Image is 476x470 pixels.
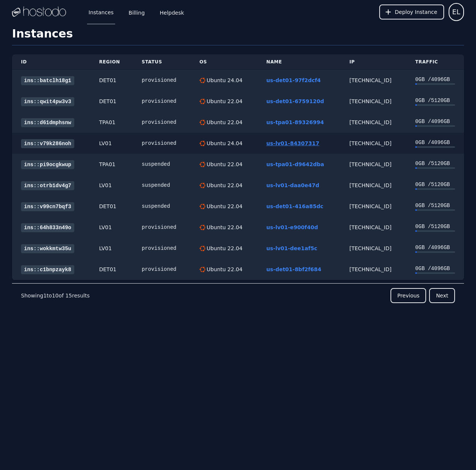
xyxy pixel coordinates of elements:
[349,182,397,189] div: [TECHNICAL_ID]
[349,224,397,231] div: [TECHNICAL_ID]
[415,223,455,230] div: 0 GB / 5120 GB
[205,98,243,105] div: Ubuntu 22.04
[349,203,397,210] div: [TECHNICAL_ID]
[99,98,124,105] div: DET01
[99,182,124,189] div: LV01
[99,245,124,252] div: LV01
[349,266,397,273] div: [TECHNICAL_ID]
[99,203,124,210] div: DET01
[205,224,243,231] div: Ubuntu 22.04
[452,7,460,17] span: EL
[142,245,182,252] div: provisioned
[142,161,182,168] div: suspended
[415,202,455,209] div: 0 GB / 5120 GB
[390,288,426,303] button: Previous
[379,5,444,20] button: Deploy Instance
[205,77,243,84] div: Ubuntu 24.04
[200,204,205,209] img: Ubuntu 22.04
[200,141,205,146] img: Ubuntu 24.04
[205,161,243,168] div: Ubuntu 22.04
[266,77,321,83] a: us-det01-97f2dcf4
[415,181,455,188] div: 0 GB / 5120 GB
[395,8,437,16] span: Deploy Instance
[133,54,191,70] th: Status
[449,3,464,21] button: User menu
[21,97,74,106] a: ins::qwit4pw3v3
[21,223,74,232] a: ins::64h833n49o
[99,77,124,84] div: DET01
[142,266,182,273] div: provisioned
[205,245,243,252] div: Ubuntu 22.04
[205,140,243,147] div: Ubuntu 24.04
[99,161,124,168] div: TPA01
[200,183,205,188] img: Ubuntu 22.04
[349,161,397,168] div: [TECHNICAL_ID]
[142,119,182,126] div: provisioned
[200,267,205,272] img: Ubuntu 22.04
[142,98,182,105] div: provisioned
[266,98,324,104] a: us-det01-6759120d
[429,288,455,303] button: Next
[21,292,90,299] p: Showing to of results
[349,98,397,105] div: [TECHNICAL_ID]
[266,161,324,167] a: us-tpa01-d9642dba
[12,283,464,308] nav: Pagination
[415,160,455,167] div: 0 GB / 5120 GB
[257,54,340,70] th: Name
[415,118,455,125] div: 0 GB / 4096 GB
[205,119,243,126] div: Ubuntu 22.04
[415,265,455,272] div: 0 GB / 4096 GB
[205,182,243,189] div: Ubuntu 22.04
[266,245,317,251] a: us-lv01-dee1af5c
[266,140,319,146] a: us-lv01-84307317
[99,119,124,126] div: TPA01
[415,139,455,146] div: 0 GB / 4096 GB
[21,202,74,211] a: ins::v99cn7bqf3
[200,246,205,251] img: Ubuntu 22.04
[266,203,323,209] a: us-det01-416a85dc
[65,293,72,299] span: 15
[142,182,182,189] div: suspended
[99,140,124,147] div: LV01
[21,139,74,148] a: ins::v79k286noh
[21,76,74,85] a: ins::batclh18g1
[349,77,397,84] div: [TECHNICAL_ID]
[12,6,66,18] img: Logo
[266,224,318,230] a: us-lv01-e900f40d
[349,119,397,126] div: [TECHNICAL_ID]
[266,266,321,272] a: us-det01-8bf2f684
[200,78,205,83] img: Ubuntu 24.04
[266,119,324,125] a: us-tpa01-89326994
[21,181,74,190] a: ins::otrb1dv4g7
[349,140,397,147] div: [TECHNICAL_ID]
[99,266,124,273] div: DET01
[415,97,455,104] div: 0 GB / 5120 GB
[200,99,205,104] img: Ubuntu 22.04
[406,54,464,70] th: Traffic
[349,245,397,252] div: [TECHNICAL_ID]
[90,54,133,70] th: Region
[205,266,243,273] div: Ubuntu 22.04
[142,203,182,210] div: suspended
[21,244,74,253] a: ins::wokkmtw35u
[52,293,59,299] span: 10
[200,162,205,167] img: Ubuntu 22.04
[415,244,455,251] div: 0 GB / 4096 GB
[43,293,47,299] span: 1
[142,77,182,84] div: provisioned
[205,203,243,210] div: Ubuntu 22.04
[21,265,74,274] a: ins::c1bnpzayk8
[142,140,182,147] div: provisioned
[12,54,90,70] th: ID
[415,76,455,83] div: 0 GB / 4096 GB
[21,118,74,127] a: ins::d61dmphsnw
[266,182,319,188] a: us-lv01-daa0e47d
[191,54,257,70] th: OS
[200,120,205,125] img: Ubuntu 22.04
[12,27,464,45] h1: Instances
[200,225,205,230] img: Ubuntu 22.04
[99,224,124,231] div: LV01
[340,54,406,70] th: IP
[142,224,182,231] div: provisioned
[21,160,74,169] a: ins::pi9ocgkwup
